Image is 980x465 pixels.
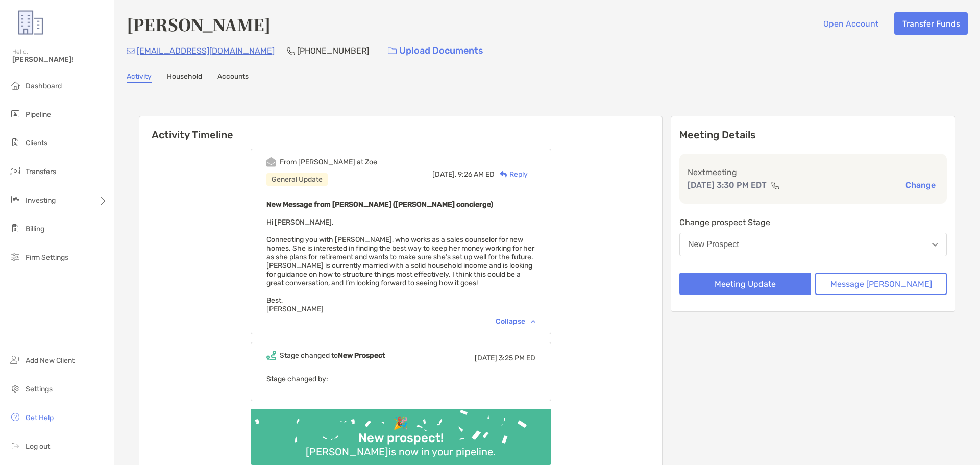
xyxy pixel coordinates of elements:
[475,354,497,362] span: [DATE]
[815,273,947,295] button: Message [PERSON_NAME]
[458,170,495,179] span: 9:26 AM ED
[12,55,108,64] span: [PERSON_NAME]!
[338,351,385,360] b: New Prospect
[688,179,767,191] p: [DATE] 3:30 PM EDT
[26,442,50,451] span: Log out
[251,409,551,456] img: Confetti
[26,110,51,119] span: Pipeline
[9,439,21,452] img: logout icon
[26,253,68,262] span: Firm Settings
[266,200,493,209] b: New Message from [PERSON_NAME] ([PERSON_NAME] concierge)
[679,233,947,256] button: New Prospect
[432,170,456,179] span: [DATE],
[9,354,21,366] img: add_new_client icon
[26,196,56,205] span: Investing
[679,129,947,141] p: Meeting Details
[9,251,21,263] img: firm-settings icon
[9,165,21,177] img: transfers icon
[266,157,276,167] img: Event icon
[127,48,135,54] img: Email Icon
[354,431,448,446] div: New prospect!
[266,218,534,313] span: Hi [PERSON_NAME], Connecting you with [PERSON_NAME], who works as a sales counselor for new homes...
[381,40,490,62] a: Upload Documents
[389,416,412,431] div: 🎉
[26,413,54,422] span: Get Help
[9,193,21,206] img: investing icon
[932,243,938,247] img: Open dropdown arrow
[217,72,249,83] a: Accounts
[894,12,968,35] button: Transfer Funds
[26,385,53,394] span: Settings
[688,240,739,249] div: New Prospect
[297,44,369,57] p: [PHONE_NUMBER]
[9,79,21,91] img: dashboard icon
[127,72,152,83] a: Activity
[26,225,44,233] span: Billing
[902,180,939,190] button: Change
[302,446,500,458] div: [PERSON_NAME] is now in your pipeline.
[280,158,377,166] div: From [PERSON_NAME] at Zoe
[495,169,528,180] div: Reply
[679,216,947,229] p: Change prospect Stage
[287,47,295,55] img: Phone Icon
[500,171,507,178] img: Reply icon
[531,320,535,323] img: Chevron icon
[139,116,662,141] h6: Activity Timeline
[9,222,21,234] img: billing icon
[9,108,21,120] img: pipeline icon
[815,12,886,35] button: Open Account
[127,12,271,36] h4: [PERSON_NAME]
[167,72,202,83] a: Household
[771,181,780,189] img: communication type
[26,356,75,365] span: Add New Client
[137,44,275,57] p: [EMAIL_ADDRESS][DOMAIN_NAME]
[496,317,535,326] div: Collapse
[679,273,811,295] button: Meeting Update
[26,139,47,148] span: Clients
[266,351,276,360] img: Event icon
[266,373,535,385] p: Stage changed by:
[9,411,21,423] img: get-help icon
[9,136,21,149] img: clients icon
[26,82,62,90] span: Dashboard
[388,47,397,55] img: button icon
[12,4,49,41] img: Zoe Logo
[9,382,21,395] img: settings icon
[26,167,56,176] span: Transfers
[280,351,385,360] div: Stage changed to
[499,354,535,362] span: 3:25 PM ED
[688,166,939,179] p: Next meeting
[266,173,328,186] div: General Update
